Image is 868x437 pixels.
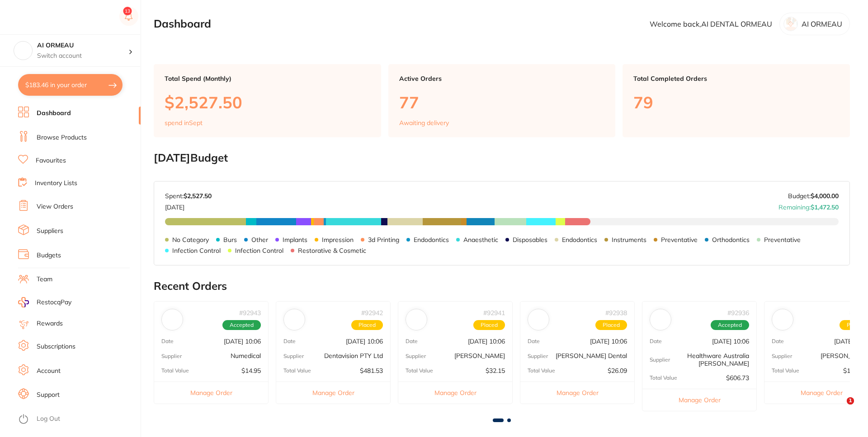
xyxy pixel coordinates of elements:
p: No Category [172,236,209,243]
p: $2,527.50 [165,93,370,112]
img: Henry Schein Halas [774,311,791,328]
p: Infection Control [172,247,221,254]
a: View Orders [37,202,73,211]
p: Date [528,338,540,344]
a: Support [37,391,60,400]
p: [DATE] 10:06 [712,338,749,345]
p: $481.53 [360,367,383,374]
p: Total Value [650,375,677,381]
a: Account [37,367,61,376]
p: Infection Control [235,247,283,254]
p: Orthodontics [712,236,750,243]
h4: AI ORMEAU [37,41,128,50]
img: AI ORMEAU [14,42,32,60]
p: AI ORMEAU [802,20,842,28]
p: Total Value [772,367,799,374]
button: $183.46 in your order [18,74,123,96]
a: Active Orders77Awaiting delivery [388,64,616,137]
button: Manage Order [642,389,756,411]
p: Implants [283,236,307,243]
a: Total Spend (Monthly)$2,527.50spend inSept [154,64,381,137]
p: Date [772,338,784,344]
p: Switch account [37,51,128,60]
p: Date [406,338,418,344]
img: Restocq Logo [18,12,76,23]
p: Budget: [788,192,839,200]
span: Accepted [222,320,261,330]
strong: $2,527.50 [184,192,212,200]
p: Welcome back, AI DENTAL ORMEAU [650,20,772,28]
a: Subscriptions [37,342,75,351]
span: Placed [473,320,505,330]
p: 77 [399,93,605,112]
p: Disposables [513,236,547,243]
p: # 92942 [361,309,383,316]
p: [DATE] 10:06 [590,338,627,345]
p: $606.73 [726,374,749,381]
p: Date [283,338,296,344]
p: Healthware Australia [PERSON_NAME] [670,352,749,367]
a: Restocq Logo [18,7,76,28]
span: Placed [595,320,627,330]
iframe: Intercom live chat [828,397,850,419]
span: 1 [847,397,854,404]
p: Total Value [283,367,311,374]
img: RestocqPay [18,297,29,307]
p: Total Value [528,367,555,374]
p: Date [650,338,662,344]
p: Total Spend (Monthly) [165,75,370,82]
p: Restorative & Cosmetic [298,247,366,254]
a: Inventory Lists [35,179,77,188]
button: Manage Order [154,381,268,404]
p: spend in Sept [165,119,203,126]
a: Total Completed Orders79 [623,64,850,137]
a: Suppliers [37,227,63,236]
p: 79 [633,93,839,112]
span: Accepted [711,320,749,330]
p: Supplier [528,353,548,359]
p: Active Orders [399,75,605,82]
button: Manage Order [398,381,512,404]
p: Preventative [764,236,801,243]
p: Dentavision PTY Ltd [324,352,383,359]
p: Total Value [406,367,433,374]
img: Dentavision PTY Ltd [286,311,303,328]
p: # 92936 [727,309,749,316]
p: Preventative [661,236,698,243]
a: Rewards [37,319,63,328]
p: Impression [322,236,354,243]
a: RestocqPay [18,297,71,307]
p: Spent: [165,192,212,200]
strong: $4,000.00 [811,192,839,200]
p: Supplier [283,353,304,359]
img: Adam Dental [408,311,425,328]
h2: Dashboard [154,18,211,30]
p: Remaining: [778,200,839,211]
p: Supplier [161,353,182,359]
p: $26.09 [608,367,627,374]
a: Team [37,275,52,284]
p: Total Completed Orders [633,75,839,82]
span: Placed [351,320,383,330]
button: Manage Order [520,381,634,404]
img: Healthware Australia Ridley [652,311,669,328]
a: Budgets [37,251,61,260]
p: Total Value [161,367,189,374]
h2: Recent Orders [154,280,850,293]
img: Numedical [164,311,181,328]
p: Anaesthetic [463,236,498,243]
p: Supplier [406,353,426,359]
p: # 92943 [239,309,261,316]
p: Endodontics [562,236,597,243]
p: Awaiting delivery [399,119,449,126]
p: [PERSON_NAME] Dental [556,352,627,359]
button: Log Out [18,412,138,427]
p: [DATE] 10:06 [224,338,261,345]
p: # 92941 [483,309,505,316]
a: Dashboard [37,109,71,118]
a: Favourites [36,156,66,165]
p: 3d Printing [368,236,399,243]
p: Endodontics [414,236,449,243]
span: RestocqPay [37,298,71,307]
p: Numedical [231,352,261,359]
